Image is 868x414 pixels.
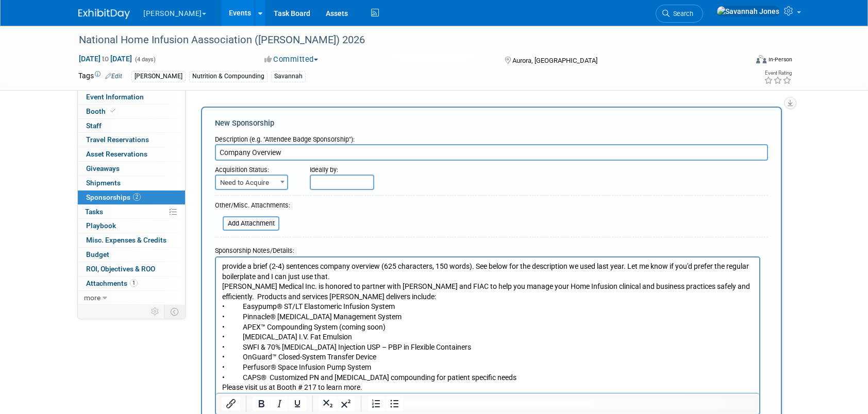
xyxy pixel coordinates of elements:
[78,233,185,247] a: Misc. Expenses & Credits
[215,175,288,190] span: Need to Acquire
[86,164,120,173] span: Giveaways
[716,6,780,17] img: Savannah Jones
[215,201,290,213] div: Other/Misc. Attachments:
[105,73,122,80] a: Edit
[86,265,155,273] span: ROI, Objectives & ROO
[768,56,792,63] div: In-Person
[368,396,385,411] button: Numbered list
[78,71,122,82] td: Tags
[78,119,185,133] a: Staff
[686,54,792,69] div: Event Format
[764,71,792,76] div: Event Rating
[86,193,141,201] span: Sponsorships
[133,193,141,201] span: 2
[656,5,703,23] a: Search
[78,162,185,176] a: Giveaways
[386,396,403,411] button: Bullet list
[261,54,322,65] button: Committed
[512,57,597,64] span: Aurora, [GEOGRAPHIC_DATA]
[310,161,721,175] div: Ideally by:
[253,396,270,411] button: Bold
[319,396,337,411] button: Subscript
[86,236,166,244] span: Misc. Expenses & Credits
[215,130,768,144] div: Description (e.g. "Attendee Badge Sponsorship"):
[86,179,121,187] span: Shipments
[101,55,110,63] span: to
[86,122,102,130] span: Staff
[215,118,768,129] div: New Sponsorship
[130,279,138,287] span: 1
[337,396,355,411] button: Superscript
[86,250,109,258] span: Budget
[86,279,138,287] span: Attachments
[215,161,294,175] div: Acquisition Status:
[75,31,731,49] div: National Home Infusion Aassociation ([PERSON_NAME]) 2026
[78,176,185,190] a: Shipments
[670,10,693,18] span: Search
[271,71,306,82] div: Savannah
[78,191,185,204] a: Sponsorships2
[78,262,185,276] a: ROI, Objectives & ROO
[86,107,118,115] span: Booth
[271,396,288,411] button: Italic
[189,71,268,82] div: Nutrition & Compounding
[86,221,116,230] span: Playbook
[86,93,144,101] span: Event Information
[86,135,149,144] span: Travel Reservations
[84,294,101,302] span: more
[78,9,130,19] img: ExhibitDay
[216,257,759,393] iframe: Rich Text Area
[78,205,185,219] a: Tasks
[78,54,132,63] span: [DATE] [DATE]
[86,150,147,158] span: Asset Reservations
[78,133,185,147] a: Travel Reservations
[78,147,185,161] a: Asset Reservations
[131,71,186,82] div: [PERSON_NAME]
[78,105,185,118] a: Booth
[215,242,760,256] div: Sponsorship Notes/Details:
[78,219,185,233] a: Playbook
[756,55,766,63] img: Format-Inperson.png
[78,277,185,290] a: Attachments1
[78,291,185,305] a: more
[85,208,103,216] span: Tasks
[78,248,185,262] a: Budget
[134,56,156,63] span: (4 days)
[289,396,306,411] button: Underline
[78,90,185,104] a: Event Information
[164,305,186,318] td: Toggle Event Tabs
[110,108,115,114] i: Booth reservation complete
[216,176,287,190] span: Need to Acquire
[222,396,240,411] button: Insert/edit link
[146,305,164,318] td: Personalize Event Tab Strip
